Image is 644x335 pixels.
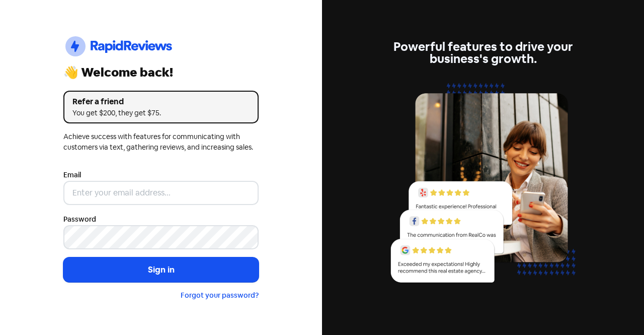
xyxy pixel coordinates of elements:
a: Forgot your password? [181,291,259,300]
div: 👋 Welcome back! [63,66,259,79]
img: reviews [385,77,581,294]
label: Password [63,214,96,225]
div: Refer a friend [72,96,250,108]
input: Enter your email address... [63,181,259,205]
button: Sign in [63,257,259,283]
div: You get $200, they get $75. [72,108,250,118]
label: Email [63,170,81,180]
div: Powerful features to drive your business's growth. [385,41,581,65]
div: Achieve success with features for communicating with customers via text, gathering reviews, and i... [63,131,259,153]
